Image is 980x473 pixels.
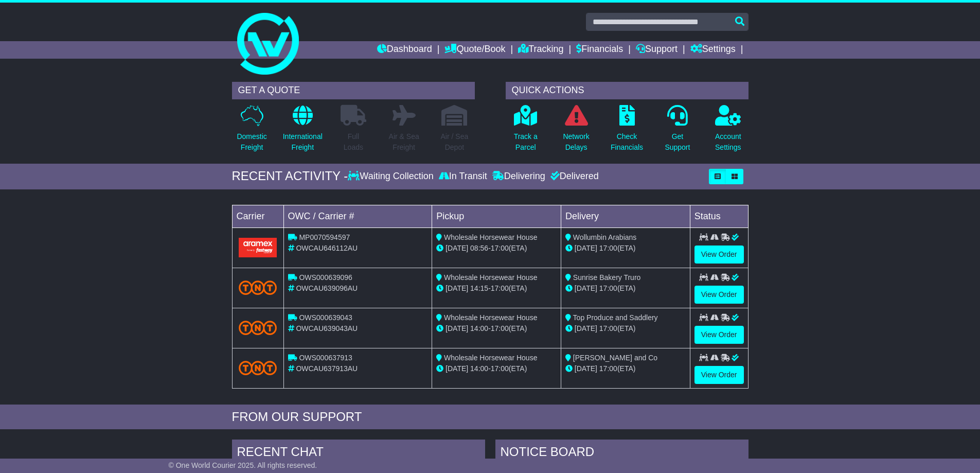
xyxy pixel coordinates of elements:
span: [DATE] [575,364,597,373]
td: Carrier [232,205,283,227]
a: Track aParcel [513,104,538,159]
img: Aramex.png [239,238,277,257]
p: Get Support [665,131,690,153]
span: Top Produce and Saddlery [573,313,658,322]
span: 17:00 [599,364,617,373]
span: [DATE] [446,364,468,373]
span: [DATE] [575,284,597,292]
span: 17:00 [599,244,617,252]
span: Wholesale Horsewear House [444,354,537,362]
td: Pickup [432,205,561,227]
span: Wollumbin Arabians [573,233,636,241]
a: GetSupport [664,104,690,159]
span: OWS000637913 [299,354,352,362]
span: 14:15 [470,284,488,292]
span: Sunrise Bakery Truro [573,273,641,282]
div: RECENT ACTIVITY - [232,169,348,184]
span: [PERSON_NAME] and Co [573,354,657,362]
span: 17:00 [491,284,509,292]
div: QUICK ACTIONS [506,82,749,99]
p: Account Settings [715,131,741,153]
div: (ETA) [565,243,686,254]
p: Air / Sea Depot [441,131,469,153]
td: OWC / Carrier # [283,205,432,227]
span: 17:00 [491,364,509,373]
div: - (ETA) [436,363,557,374]
span: © One World Courier 2025. All rights reserved. [169,461,317,469]
span: OWCAU639096AU [296,284,358,292]
td: Delivery [561,205,690,227]
a: DomesticFreight [236,104,267,159]
p: Full Loads [341,131,366,153]
span: [DATE] [575,244,597,252]
p: International Freight [283,131,323,153]
td: Status [690,205,748,227]
a: InternationalFreight [282,104,323,159]
a: Quote/Book [444,41,505,59]
a: View Order [694,326,744,344]
p: Check Financials [611,131,643,153]
p: Domestic Freight [237,131,266,153]
a: AccountSettings [715,104,742,159]
span: OWCAU646112AU [296,244,358,252]
img: TNT_Domestic.png [239,281,277,294]
span: 17:00 [599,324,617,332]
img: TNT_Domestic.png [239,321,277,335]
div: FROM OUR SUPPORT [232,410,749,425]
span: 14:00 [470,324,488,332]
span: 17:00 [599,284,617,292]
div: NOTICE BOARD [495,440,749,467]
span: OWCAU639043AU [296,324,358,332]
span: OWCAU637913AU [296,364,358,373]
span: [DATE] [446,284,468,292]
div: (ETA) [565,363,686,374]
a: CheckFinancials [610,104,644,159]
span: 14:00 [470,364,488,373]
div: In Transit [436,171,490,182]
a: Financials [576,41,623,59]
span: 08:56 [470,244,488,252]
div: Delivering [490,171,548,182]
div: GET A QUOTE [232,82,475,99]
a: Dashboard [377,41,432,59]
a: Support [636,41,678,59]
div: (ETA) [565,283,686,294]
a: View Order [694,366,744,384]
span: Wholesale Horsewear House [444,313,537,322]
div: (ETA) [565,323,686,334]
a: Settings [690,41,736,59]
p: Network Delays [563,131,589,153]
span: [DATE] [446,324,468,332]
div: Delivered [548,171,599,182]
span: 17:00 [491,244,509,252]
span: OWS000639043 [299,313,352,322]
div: - (ETA) [436,323,557,334]
div: - (ETA) [436,243,557,254]
div: Waiting Collection [348,171,436,182]
span: [DATE] [446,244,468,252]
span: Wholesale Horsewear House [444,273,537,282]
span: OWS000639096 [299,273,352,282]
a: NetworkDelays [562,104,590,159]
span: MP0070594597 [299,233,350,241]
span: 17:00 [491,324,509,332]
img: TNT_Domestic.png [239,361,277,375]
p: Track a Parcel [514,131,538,153]
span: [DATE] [575,324,597,332]
p: Air & Sea Freight [389,131,419,153]
span: Wholesale Horsewear House [444,233,537,241]
div: - (ETA) [436,283,557,294]
a: Tracking [518,41,563,59]
a: View Order [694,246,744,264]
a: View Order [694,286,744,304]
div: RECENT CHAT [232,440,485,467]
